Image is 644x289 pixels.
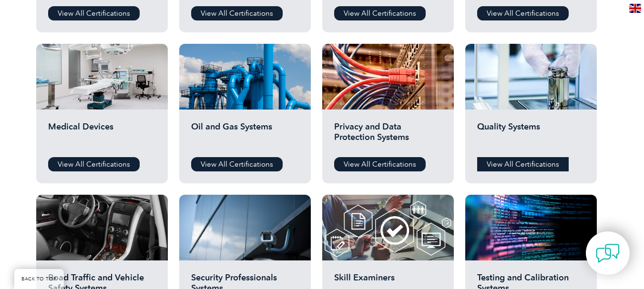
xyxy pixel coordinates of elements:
[477,6,569,20] a: View All Certifications
[477,157,569,171] a: View All Certifications
[629,4,641,13] img: en
[477,121,585,150] h2: Quality Systems
[191,121,299,150] h2: Oil and Gas Systems
[334,6,426,20] a: View All Certifications
[48,6,140,20] a: View All Certifications
[191,157,283,171] a: View All Certifications
[48,157,140,171] a: View All Certifications
[14,269,64,289] a: BACK TO TOP
[191,6,283,20] a: View All Certifications
[48,121,156,150] h2: Medical Devices
[334,121,442,150] h2: Privacy and Data Protection Systems
[596,241,620,265] img: contact-chat.png
[334,157,426,171] a: View All Certifications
